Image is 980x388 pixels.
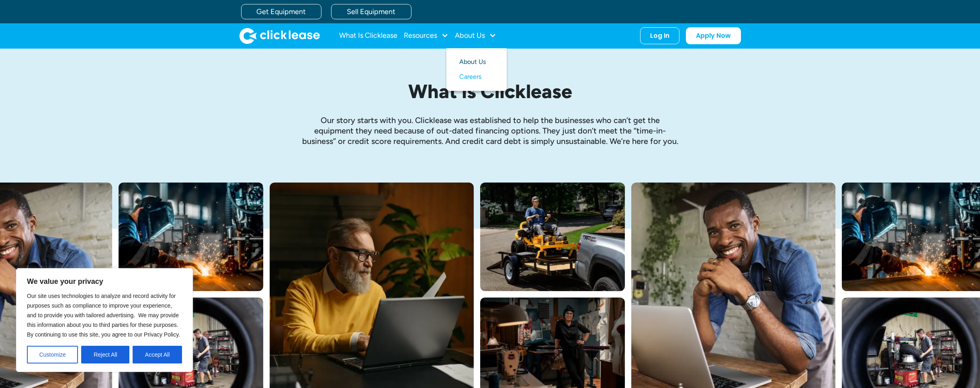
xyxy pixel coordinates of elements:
[339,28,397,44] a: What Is Clicklease
[133,346,182,363] button: Accept All
[455,28,496,44] div: About Us
[331,4,411,19] a: Sell Equipment
[480,183,625,291] img: Man with hat and blue shirt driving a yellow lawn mower onto a trailer
[239,28,320,44] a: home
[27,293,180,338] span: Our site uses technologies to analyze and record activity for purposes such as compliance to impr...
[459,70,494,84] a: Careers
[686,27,741,44] a: Apply Now
[119,183,263,291] img: A welder in a large mask working on a large pipe
[81,346,129,363] button: Reject All
[27,277,182,286] p: We value your privacy
[239,28,320,44] img: Clicklease logo
[27,346,78,363] button: Customize
[301,81,679,102] h1: What is Clicklease
[16,268,193,372] div: We value your privacy
[459,55,494,70] a: About Us
[446,48,507,91] nav: About Us
[241,4,321,19] a: Get Equipment
[650,32,669,40] div: Log In
[404,28,448,44] div: Resources
[301,115,679,146] p: Our story starts with you. Clicklease was established to help the businesses who can’t get the eq...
